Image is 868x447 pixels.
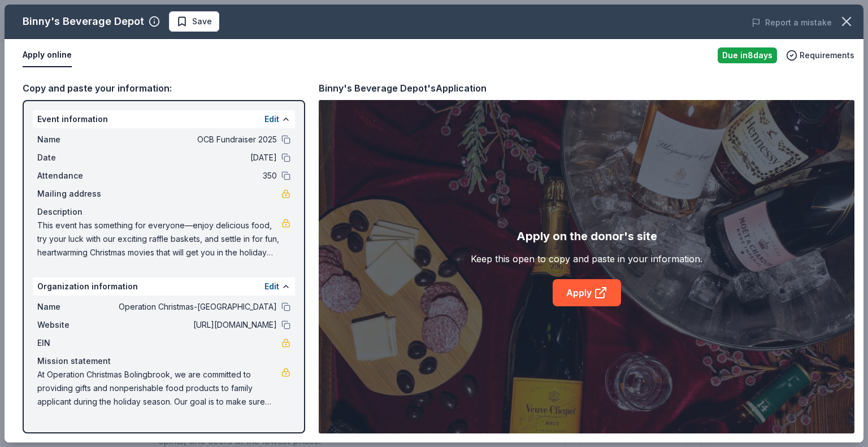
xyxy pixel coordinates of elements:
span: 350 [113,169,277,183]
span: EIN [37,336,113,350]
button: Requirements [786,49,854,62]
button: Apply online [23,44,72,67]
span: Attendance [37,169,113,183]
button: Edit [264,280,279,293]
div: Binny's Beverage Depot's Application [319,81,487,96]
span: Name [37,300,113,314]
span: Requirements [800,49,854,62]
span: Mailing address [37,187,113,201]
span: OCB Fundraiser 2025 [113,133,277,146]
a: Apply [553,279,621,306]
div: Organization information [33,277,295,296]
div: Event information [33,110,295,128]
span: Website [37,318,113,332]
button: Save [169,11,219,32]
button: Report a mistake [752,16,832,29]
span: This event has something for everyone—enjoy delicious food, try your luck with our exciting raffl... [37,219,281,259]
span: Date [37,151,113,164]
button: Edit [264,112,279,126]
div: Mission statement [37,354,290,368]
span: Save [192,15,212,28]
div: Keep this open to copy and paste in your information. [471,252,702,266]
div: Description [37,205,290,219]
span: Name [37,133,113,146]
div: Apply on the donor's site [517,227,657,245]
span: Operation Christmas-[GEOGRAPHIC_DATA] [113,300,277,314]
span: [DATE] [113,151,277,164]
div: Copy and paste your information: [23,81,305,96]
span: [URL][DOMAIN_NAME] [113,318,277,332]
span: At Operation Christmas Bolingbrook, we are committed to providing gifts and nonperishable food pr... [37,368,281,409]
div: Due in 8 days [718,47,777,63]
div: Binny's Beverage Depot [23,12,144,31]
